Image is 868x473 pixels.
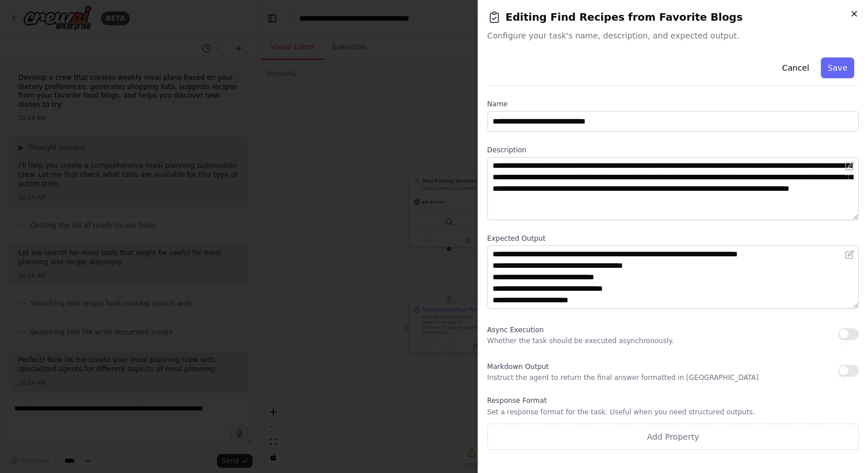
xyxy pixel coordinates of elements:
span: Configure your task's name, description, and expected output. [487,30,859,41]
p: Whether the task should be executed asynchronously. [487,336,674,345]
span: Markdown Output [487,363,549,371]
p: Set a response format for the task. Useful when you need structured outputs. [487,407,859,417]
button: Cancel [775,57,816,78]
p: Instruct the agent to return the final answer formatted in [GEOGRAPHIC_DATA] [487,373,759,382]
button: Add Property [487,424,859,450]
label: Response Format [487,396,859,405]
button: Open in editor [843,159,857,173]
h2: Editing Find Recipes from Favorite Blogs [487,9,859,25]
span: Async Execution [487,326,544,334]
button: Save [821,57,854,78]
button: Open in editor [843,248,857,262]
label: Name [487,99,859,109]
label: Description [487,145,859,155]
label: Expected Output [487,234,859,243]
